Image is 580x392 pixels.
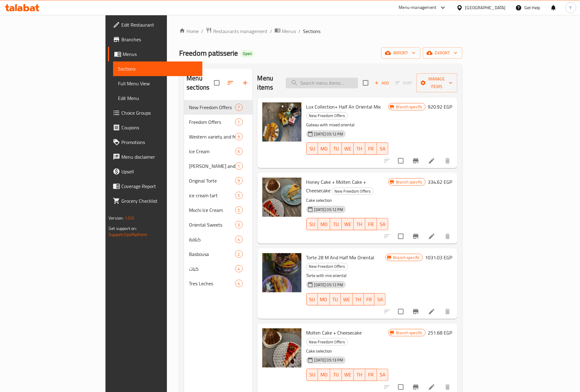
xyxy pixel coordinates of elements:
[121,139,198,146] span: Promotions
[121,183,198,190] span: Coverage Report
[286,78,358,88] input: search
[108,105,202,120] a: Choice Groups
[428,383,435,391] a: Edit menu item
[123,50,198,58] span: Menus
[184,129,252,144] div: Western variety and freedom gateau9
[235,148,243,155] div: items
[332,295,338,304] span: TU
[307,263,348,270] span: New Freedom Offers
[235,105,242,110] span: 7
[377,295,383,304] span: SA
[189,221,235,228] div: Oriental Sweets
[282,28,296,35] span: Menus
[306,121,389,129] p: Gateau with mixed oriental
[306,369,318,381] button: SU
[318,142,330,155] button: MO
[356,220,363,229] span: TH
[428,102,453,111] h6: 920.92 EGP
[235,163,242,169] span: 1
[275,27,296,35] a: Menus
[353,293,364,305] button: TH
[375,293,386,305] button: SA
[368,370,375,379] span: FR
[309,220,316,229] span: SU
[428,233,435,240] a: Edit menu item
[379,144,386,153] span: SA
[108,32,202,47] a: Branches
[235,119,242,125] span: 1
[235,177,243,184] div: items
[121,36,198,43] span: Branches
[235,222,242,228] span: 3
[235,104,243,111] div: items
[368,144,375,153] span: FR
[108,120,202,135] a: Coupons
[306,328,362,337] span: Molten Cake + Cheesecake
[118,65,198,72] span: Sections
[394,305,407,318] span: Select to update
[342,369,354,381] button: WE
[184,261,252,276] div: كبات4
[356,144,363,153] span: TH
[184,173,252,188] div: Original Torte9
[189,236,235,243] span: كنافة
[235,266,242,272] span: 4
[333,370,339,379] span: TU
[108,47,202,61] a: Menus
[306,142,318,155] button: SU
[372,78,392,88] button: Add
[223,76,238,90] span: Sort sections
[235,221,243,228] div: items
[108,179,202,194] a: Coverage Report
[262,253,301,292] img: Torte 28 M And Half Mix Oriental
[423,47,462,59] button: export
[381,47,420,59] button: import
[309,295,315,304] span: SU
[213,28,268,35] span: Restaurants management
[428,308,435,315] a: Edit menu item
[320,370,328,379] span: MO
[235,118,243,126] div: items
[184,159,252,173] div: [PERSON_NAME] and baklava1
[356,370,363,379] span: TH
[320,144,328,153] span: MO
[333,220,339,229] span: TU
[306,177,366,195] span: Honey Cake + Molten Cake + Cheesecake
[354,218,365,230] button: TH
[109,214,124,222] span: Version:
[355,295,361,304] span: TH
[342,218,354,230] button: WE
[262,178,301,217] img: Honey Cake + Molten Cake + Cheesecake
[386,49,416,57] span: import
[333,144,339,153] span: TU
[392,78,416,88] span: Select section first
[189,192,235,199] span: ice cream tart
[394,230,407,243] span: Select to update
[307,338,348,346] span: New Freedom Offers
[393,179,425,185] span: Branch specific
[184,217,252,232] div: Oriental Sweets3
[189,177,235,184] span: Original Torte
[189,162,235,170] span: [PERSON_NAME] and baklava
[235,281,242,287] span: 4
[343,295,350,304] span: WE
[235,237,242,242] span: 4
[189,265,235,272] span: كبات
[189,133,235,140] span: Western variety and freedom gateau
[377,369,389,381] button: SA
[365,369,377,381] button: FR
[235,206,243,214] div: items
[184,276,252,291] div: Tres Leches4
[257,74,279,92] h2: Menu items
[189,148,235,155] div: Ice Cream
[364,293,375,305] button: FR
[379,220,386,229] span: SA
[365,218,377,230] button: FR
[235,280,243,287] div: items
[109,224,137,232] span: Get support on:
[189,250,235,258] div: Basbousa
[354,369,365,381] button: TH
[189,118,235,126] span: Freedom Offers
